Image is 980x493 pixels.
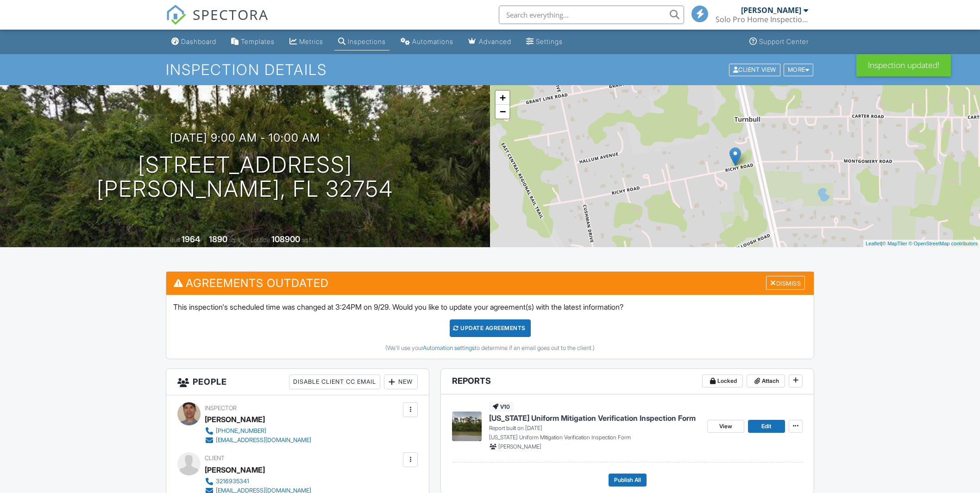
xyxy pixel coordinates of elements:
span: Client [205,455,225,462]
a: [EMAIL_ADDRESS][DOMAIN_NAME] [205,436,311,445]
a: Settings [522,33,566,50]
div: Client View [729,63,780,76]
div: Inspections [348,37,386,45]
div: (We'll use your to determine if an email goes out to the client.) [173,344,807,352]
div: Inspection updated! [856,54,951,76]
div: | [863,240,980,248]
h3: [DATE] 9:00 am - 10:00 am [170,131,320,144]
span: Lot Size [251,237,270,243]
h3: People [166,369,429,395]
div: Advanced [479,37,511,45]
div: [PERSON_NAME] [205,463,265,477]
div: [PERSON_NAME] [205,412,265,426]
div: Disable Client CC Email [289,374,380,389]
span: SPECTORA [193,5,269,24]
a: 3216935341 [205,477,336,486]
h1: [STREET_ADDRESS] [PERSON_NAME], FL 32754 [97,153,393,202]
div: 1890 [209,234,227,244]
div: 1964 [182,234,200,244]
span: sq.ft. [302,237,313,243]
div: New [384,374,418,389]
a: Automations (Basic) [397,33,457,50]
div: More [784,63,814,76]
h1: Inspection Details [166,62,814,78]
a: Zoom out [496,105,509,119]
a: © MapTiler [882,241,907,246]
a: Advanced [465,33,515,50]
div: Automations [412,37,453,45]
input: Search everything... [499,6,684,24]
a: Metrics [286,33,327,50]
div: [EMAIL_ADDRESS][DOMAIN_NAME] [216,437,311,444]
span: Inspector [205,405,237,412]
span: Built [170,237,180,243]
div: 3216935341 [216,478,249,485]
span: sq. ft. [229,237,242,243]
div: 108900 [271,234,300,244]
div: Support Center [759,37,809,45]
a: Client View [728,66,783,73]
img: The Best Home Inspection Software - Spectora [166,5,186,25]
div: This inspection's scheduled time was changed at 3:24PM on 9/29. Would you like to update your agr... [166,295,814,359]
div: [PHONE_NUMBER] [216,427,266,435]
a: Leaflet [866,241,881,246]
a: © OpenStreetMap contributors [909,241,978,246]
a: [PHONE_NUMBER] [205,426,311,436]
a: Automation settings [423,344,475,351]
a: Dashboard [168,33,220,50]
div: Solo Pro Home Inspection Services [716,15,808,24]
div: Dismiss [766,276,805,290]
h3: Agreements Outdated [166,272,814,294]
a: SPECTORA [166,12,269,32]
div: Settings [536,37,563,45]
div: Dashboard [181,37,216,45]
a: Templates [227,33,278,50]
div: [PERSON_NAME] [741,6,801,15]
a: Inspections [334,33,389,50]
div: Update Agreements [450,319,531,337]
div: Metrics [299,37,323,45]
a: Support Center [746,33,812,50]
a: Zoom in [496,91,509,105]
div: Templates [241,37,275,45]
